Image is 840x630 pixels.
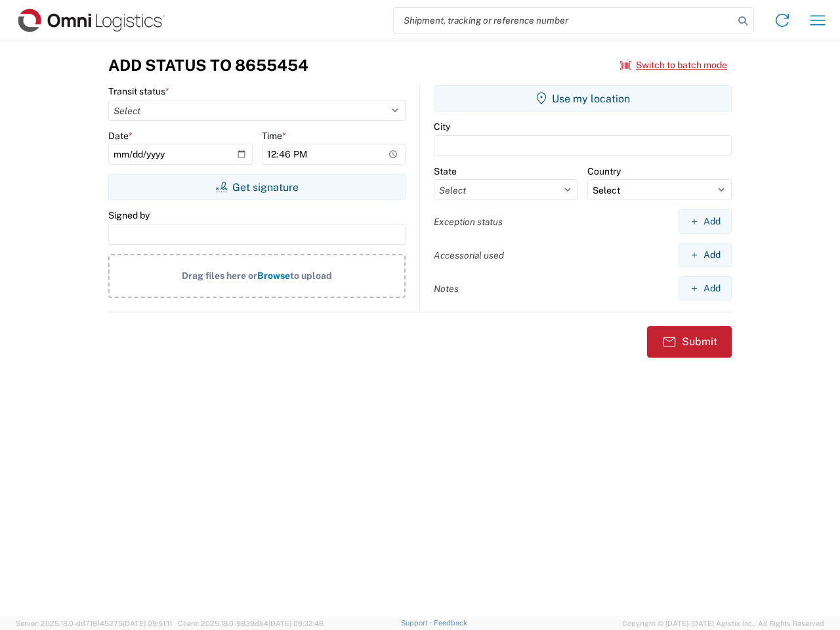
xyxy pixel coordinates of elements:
[123,619,172,627] span: [DATE] 09:51:11
[268,619,324,627] span: [DATE] 09:32:48
[647,326,732,358] button: Submit
[622,618,824,629] span: Copyright © [DATE]-[DATE] Agistix Inc., All Rights Reserved
[434,216,503,228] label: Exception status
[434,165,457,177] label: State
[587,165,621,177] label: Country
[262,130,286,142] label: Time
[108,56,308,75] h3: Add Status to 8655454
[290,270,332,281] span: to upload
[679,276,732,301] button: Add
[108,130,133,142] label: Date
[108,209,150,221] label: Signed by
[401,619,434,627] a: Support
[434,121,450,133] label: City
[182,270,257,281] span: Drag files here or
[434,619,467,627] a: Feedback
[679,243,732,267] button: Add
[434,85,732,112] button: Use my location
[108,174,406,200] button: Get signature
[257,270,290,281] span: Browse
[434,283,459,295] label: Notes
[679,209,732,234] button: Add
[434,249,504,261] label: Accessorial used
[394,8,734,33] input: Shipment, tracking or reference number
[16,619,172,627] span: Server: 2025.18.0-dd719145275
[178,619,324,627] span: Client: 2025.18.0-9839db4
[108,85,169,97] label: Transit status
[620,54,727,76] button: Switch to batch mode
